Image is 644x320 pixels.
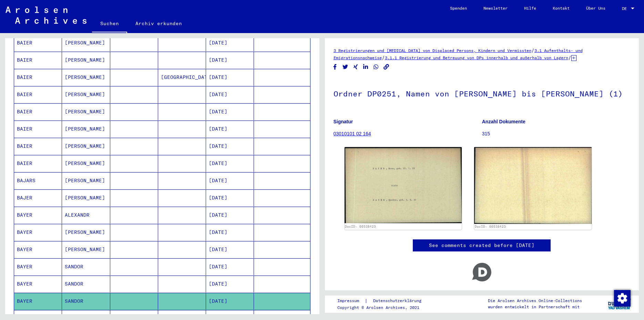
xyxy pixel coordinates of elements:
[206,241,254,258] mat-cell: [DATE]
[62,293,110,310] mat-cell: SANDOR
[206,69,254,86] mat-cell: [DATE]
[474,147,592,224] img: 002.jpg
[383,63,390,71] button: Copy link
[331,63,339,71] button: Share on Facebook
[62,52,110,69] mat-cell: [PERSON_NAME]
[14,276,62,292] mat-cell: BAYER
[14,172,62,189] mat-cell: BAJARS
[334,78,631,108] h1: Ordner DP0251, Namen von [PERSON_NAME] bis [PERSON_NAME] (1)
[475,225,506,228] a: DocID: 66538423
[62,276,110,292] mat-cell: SANDOR
[206,172,254,189] mat-cell: [DATE]
[62,258,110,275] mat-cell: SANDOR
[14,293,62,310] mat-cell: BAYER
[568,54,571,61] span: /
[334,119,353,124] b: Signatur
[127,15,190,32] a: Archiv erkunden
[362,63,369,71] button: Share on LinkedIn
[14,86,62,103] mat-cell: BAIER
[206,207,254,224] mat-cell: [DATE]
[14,189,62,206] mat-cell: BAJER
[62,241,110,258] mat-cell: [PERSON_NAME]
[482,130,630,137] p: 315
[206,155,254,172] mat-cell: [DATE]
[482,119,525,124] b: Anzahl Dokumente
[14,207,62,224] mat-cell: BAYER
[14,138,62,155] mat-cell: BAIER
[334,131,371,136] a: 03010101 02 164
[14,34,62,51] mat-cell: BAIER
[206,121,254,137] mat-cell: [DATE]
[382,54,385,61] span: /
[206,138,254,155] mat-cell: [DATE]
[62,207,110,224] mat-cell: ALEXANDR
[206,189,254,206] mat-cell: [DATE]
[14,52,62,69] mat-cell: BAIER
[62,189,110,206] mat-cell: [PERSON_NAME]
[14,155,62,172] mat-cell: BAIER
[606,295,632,312] img: yv_logo.png
[92,15,127,33] a: Suchen
[14,224,62,241] mat-cell: BAYER
[345,147,462,223] img: 001.jpg
[206,276,254,292] mat-cell: [DATE]
[206,34,254,51] mat-cell: [DATE]
[206,224,254,241] mat-cell: [DATE]
[62,121,110,137] mat-cell: [PERSON_NAME]
[342,63,349,71] button: Share on Twitter
[6,7,86,24] img: Arolsen_neg.svg
[14,258,62,275] mat-cell: BAYER
[62,172,110,189] mat-cell: [PERSON_NAME]
[62,103,110,120] mat-cell: [PERSON_NAME]
[206,52,254,69] mat-cell: [DATE]
[488,304,582,310] p: wurden entwickelt in Partnerschaft mit
[62,69,110,86] mat-cell: [PERSON_NAME]
[62,224,110,241] mat-cell: [PERSON_NAME]
[14,241,62,258] mat-cell: BAYER
[614,290,631,307] img: Zustimmung ändern
[337,297,430,304] div: |
[372,63,380,71] button: Share on WhatsApp
[206,103,254,120] mat-cell: [DATE]
[622,6,630,11] span: DE
[14,103,62,120] mat-cell: BAIER
[206,86,254,103] mat-cell: [DATE]
[368,297,430,304] a: Datenschutzerklärung
[158,69,206,86] mat-cell: [GEOGRAPHIC_DATA]
[531,47,534,53] span: /
[352,63,359,71] button: Share on Xing
[14,121,62,137] mat-cell: BAIER
[14,69,62,86] mat-cell: BAIER
[345,225,376,228] a: DocID: 66538423
[62,34,110,51] mat-cell: [PERSON_NAME]
[206,258,254,275] mat-cell: [DATE]
[62,155,110,172] mat-cell: [PERSON_NAME]
[62,86,110,103] mat-cell: [PERSON_NAME]
[488,298,582,304] p: Die Arolsen Archives Online-Collections
[337,297,365,304] a: Impressum
[337,304,430,311] p: Copyright © Arolsen Archives, 2021
[62,138,110,155] mat-cell: [PERSON_NAME]
[385,55,568,60] a: 3.1.1 Registrierung und Betreuung von DPs innerhalb und außerhalb von Lagern
[206,293,254,310] mat-cell: [DATE]
[334,48,531,53] a: 3 Registrierungen und [MEDICAL_DATA] von Displaced Persons, Kindern und Vermissten
[429,242,534,249] a: See comments created before [DATE]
